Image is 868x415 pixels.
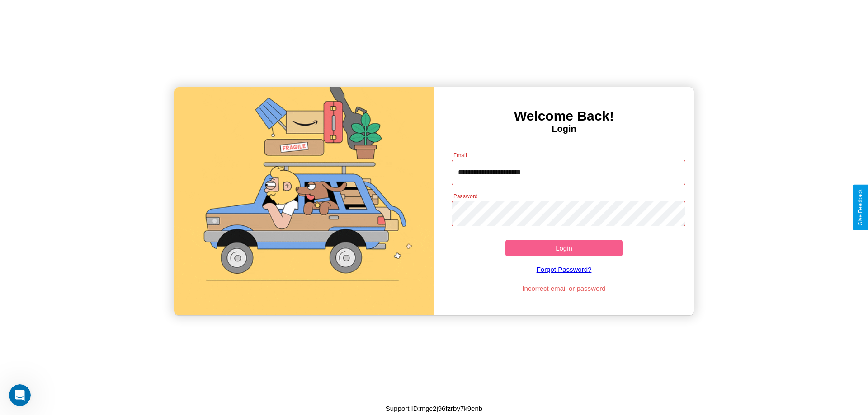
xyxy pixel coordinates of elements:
a: Forgot Password? [447,256,681,282]
label: Email [453,151,467,159]
img: gif [174,87,434,315]
p: Support ID: mgc2j96fzrby7k9enb [386,402,482,415]
h4: Login [434,124,694,134]
label: Password [453,192,477,200]
button: Login [505,240,623,256]
p: Incorrect email or password [447,282,681,294]
div: Give Feedback [857,189,863,226]
h3: Welcome Back! [434,108,694,124]
iframe: Intercom live chat [9,384,31,406]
